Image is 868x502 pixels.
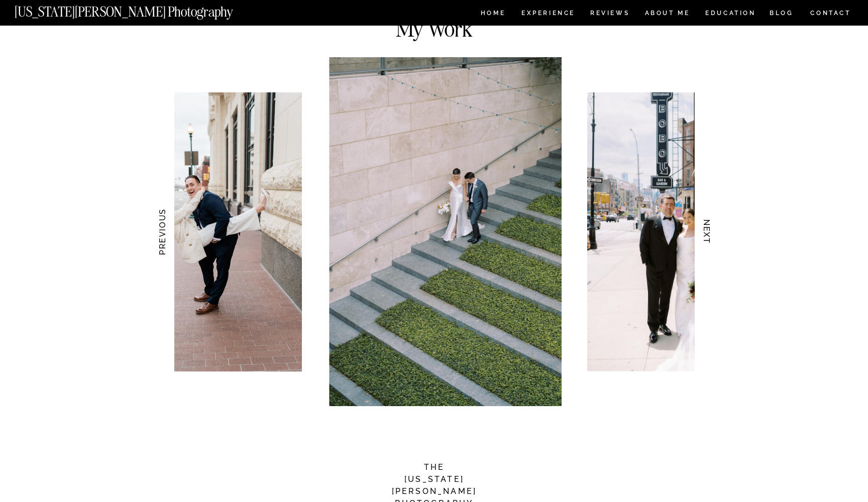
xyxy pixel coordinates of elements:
h3: NEXT [702,200,712,264]
a: CONTACT [810,8,851,19]
a: HOME [479,10,507,19]
h2: VIEW [410,2,459,14]
a: ABOUT ME [644,10,690,19]
a: [US_STATE][PERSON_NAME] Photography [15,5,267,14]
a: REVIEWS [590,10,628,19]
h3: PREVIOUS [157,200,167,264]
a: Experience [521,10,574,19]
h2: My Work [360,18,508,35]
a: EDUCATION [704,10,757,19]
a: BLOG [770,10,794,19]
